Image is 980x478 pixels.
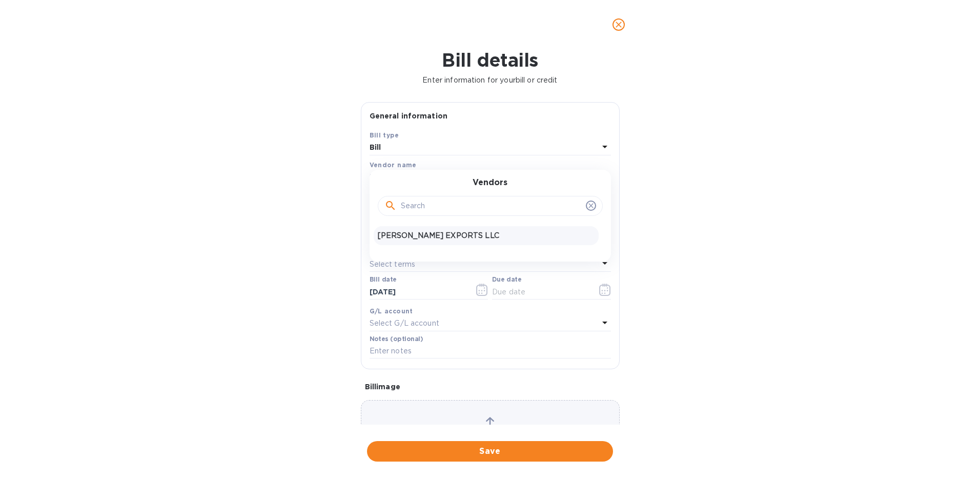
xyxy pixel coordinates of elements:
[375,445,605,457] span: Save
[370,318,439,329] p: Select G/L account
[370,277,397,283] label: Bill date
[401,198,582,214] input: Search
[370,259,416,270] p: Select terms
[370,284,466,300] input: Select date
[492,277,521,283] label: Due date
[8,75,972,86] p: Enter information for your bill or credit
[492,284,589,300] input: Due date
[370,336,423,342] label: Notes (optional)
[370,161,417,169] b: Vendor name
[378,230,595,241] p: [PERSON_NAME] EXPORTS LLC
[370,143,381,151] b: Bill
[365,382,616,392] p: Bill image
[606,12,631,37] button: close
[370,344,611,359] input: Enter notes
[367,441,613,462] button: Save
[473,178,507,188] h3: Vendors
[8,49,972,71] h1: Bill details
[370,172,441,183] p: Select vendor name
[370,307,413,315] b: G/L account
[370,131,399,139] b: Bill type
[370,112,448,120] b: General information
